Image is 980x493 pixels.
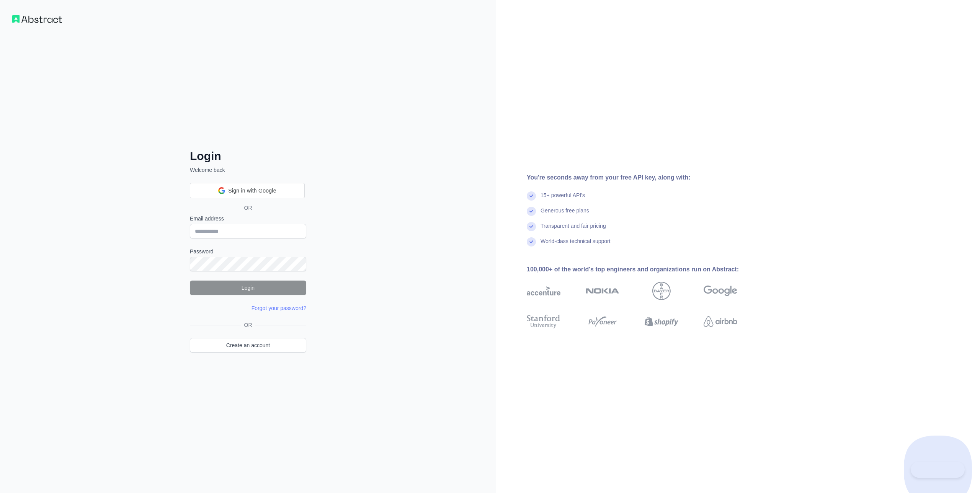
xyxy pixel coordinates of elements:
span: OR [241,321,255,329]
span: Sign in with Google [228,187,276,195]
img: airbnb [704,313,737,330]
div: World-class technical support [541,237,611,253]
h2: Login [190,149,306,163]
iframe: Toggle Customer Support [911,462,965,478]
button: Login [190,281,306,295]
img: bayer [652,282,671,300]
img: payoneer [586,313,619,330]
img: check mark [527,191,536,201]
img: stanford university [527,313,560,330]
span: OR [238,204,258,212]
p: Welcome back [190,166,306,174]
a: Create an account [190,338,306,353]
img: check mark [527,222,536,231]
img: check mark [527,207,536,216]
img: accenture [527,282,560,300]
div: Generous free plans [541,207,589,222]
div: You're seconds away from your free API key, along with: [527,173,762,182]
div: Transparent and fair pricing [541,222,606,237]
img: nokia [586,282,619,300]
div: 100,000+ of the world's top engineers and organizations run on Abstract: [527,265,762,274]
div: 15+ powerful API's [541,191,585,207]
img: Workflow [12,15,62,23]
img: google [704,282,737,300]
div: Sign in with Google [190,183,305,198]
label: Email address [190,215,306,222]
img: shopify [645,313,678,330]
a: Forgot your password? [252,305,306,311]
img: check mark [527,237,536,246]
label: Password [190,248,306,255]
